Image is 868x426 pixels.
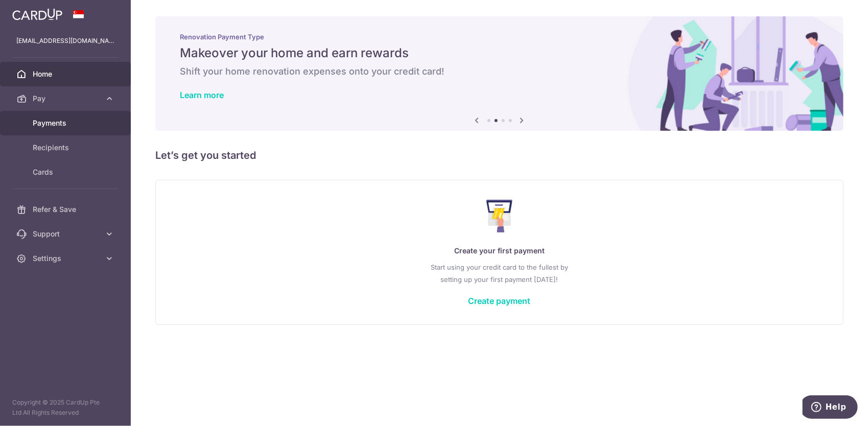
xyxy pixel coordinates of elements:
[155,147,843,163] h5: Let’s get you started
[180,65,819,78] h6: Shift your home renovation expenses onto your credit card!
[33,167,100,177] span: Cards
[180,45,819,61] h5: Makeover your home and earn rewards
[180,33,819,41] p: Renovation Payment Type
[12,8,62,20] img: CardUp
[33,93,100,104] span: Pay
[33,204,100,215] span: Refer & Save
[180,90,224,100] a: Learn more
[33,143,100,153] span: Recipients
[33,118,100,128] span: Payments
[803,395,858,421] iframe: Opens a widget where you can find more information
[33,69,100,79] span: Home
[155,16,843,131] img: Renovation banner
[16,36,114,46] p: [EMAIL_ADDRESS][DOMAIN_NAME]
[176,261,823,286] p: Start using your credit card to the fullest by setting up your first payment [DATE]!
[33,253,100,264] span: Settings
[468,296,531,306] a: Create payment
[176,245,823,257] p: Create your first payment
[33,229,100,239] span: Support
[486,200,512,232] img: Make Payment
